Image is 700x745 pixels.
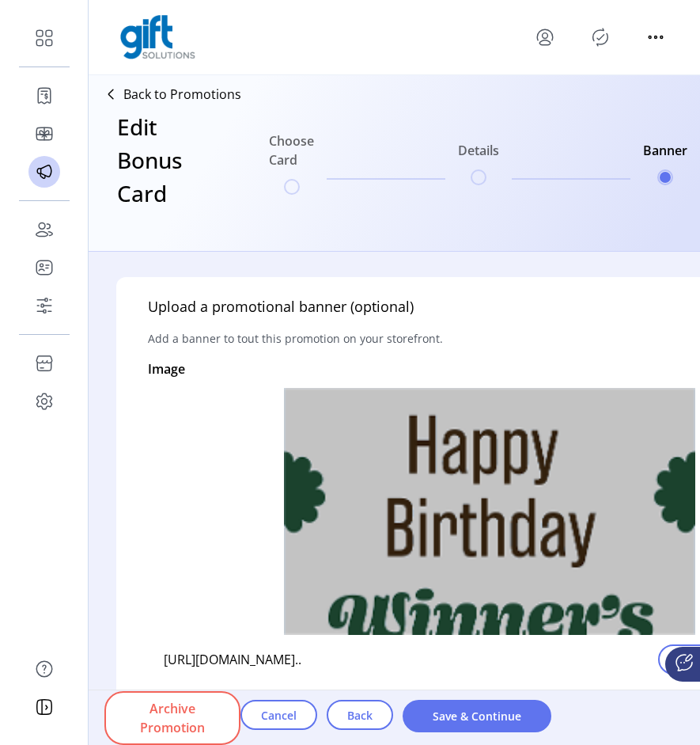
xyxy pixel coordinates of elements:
span: Save & Continue [423,708,531,724]
p: Back to Promotions [123,85,241,104]
h5: Upload a promotional banner (optional) [148,296,414,317]
p: Image [148,359,185,378]
p: Add a banner to tout this promotion on your storefront. [148,317,443,359]
button: menu [532,25,558,50]
button: menu [643,25,668,50]
button: Save & Continue [403,700,551,732]
button: Cancel [240,700,317,730]
button: Publisher Panel [588,25,613,50]
span: Back [347,707,373,724]
h3: Edit Bonus Card [117,110,199,241]
span: Cancel [261,707,297,724]
div: [URL][DOMAIN_NAME].. [164,650,490,669]
h6: Banner [643,141,687,169]
button: Back [327,700,393,730]
img: logo [120,15,195,59]
button: Archive Promotion [104,691,240,745]
span: Archive Promotion [125,699,220,737]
